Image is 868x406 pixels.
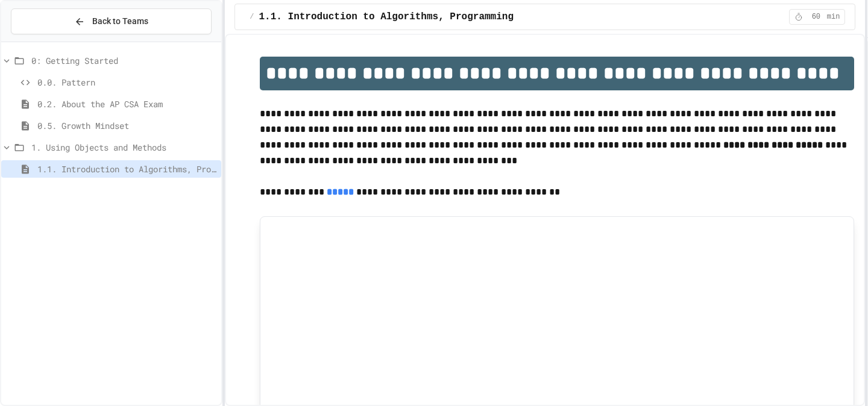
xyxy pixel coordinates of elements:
span: min [827,12,840,22]
span: 1. Using Objects and Methods [31,141,216,154]
span: 1.1. Introduction to Algorithms, Programming, and Compilers [37,163,216,175]
span: Back to Teams [92,15,148,28]
span: 0.2. About the AP CSA Exam [37,98,216,110]
span: 0.5. Growth Mindset [37,119,216,132]
span: 0.0. Pattern [37,76,216,89]
button: Back to Teams [11,8,212,34]
span: / [250,12,254,22]
span: 1.1. Introduction to Algorithms, Programming, and Compilers [259,10,601,24]
span: 0: Getting Started [31,54,216,67]
span: 60 [807,12,826,22]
